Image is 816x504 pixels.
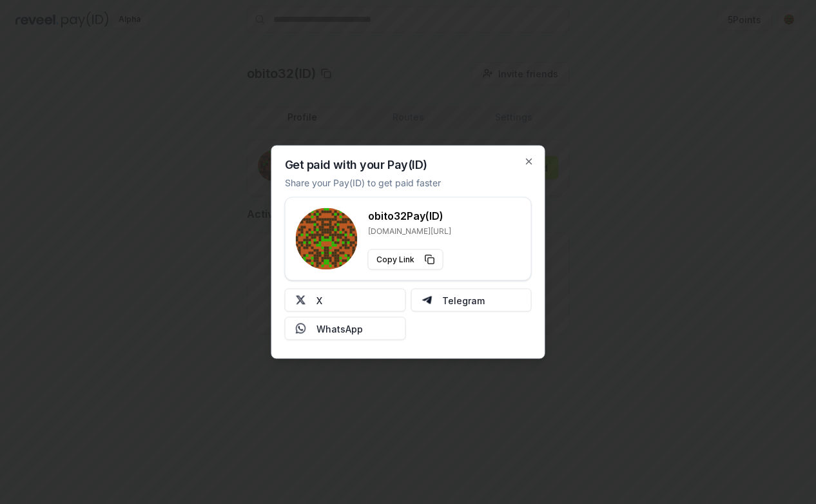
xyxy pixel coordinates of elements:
img: X [296,295,306,305]
p: [DOMAIN_NAME][URL] [368,226,451,237]
h3: obito32 Pay(ID) [368,208,451,224]
button: Copy Link [368,249,443,270]
button: Telegram [411,289,532,312]
h2: Get paid with your Pay(ID) [285,159,427,171]
button: X [285,289,406,312]
p: Share your Pay(ID) to get paid faster [285,176,441,189]
img: Whatsapp [296,324,306,334]
button: WhatsApp [285,317,406,340]
img: Telegram [422,295,432,305]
